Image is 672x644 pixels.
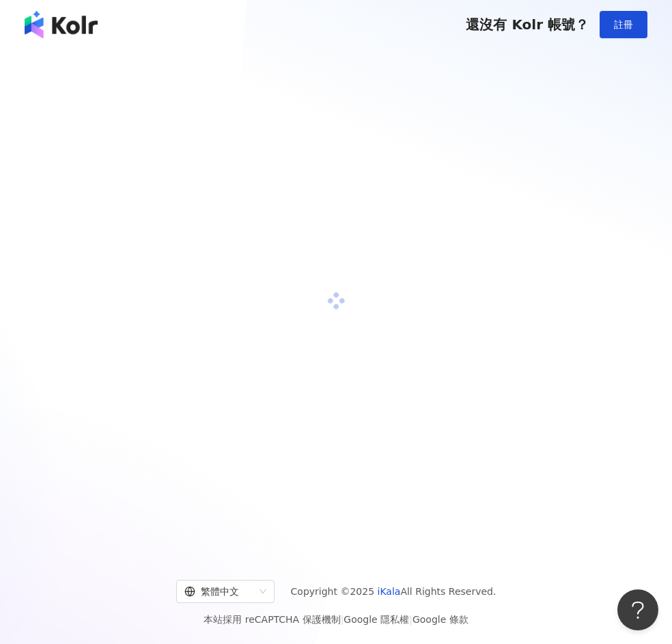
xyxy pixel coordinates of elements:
[412,614,468,625] a: Google 條款
[409,614,412,625] span: |
[378,586,401,597] a: iKala
[617,589,658,630] iframe: Help Scout Beacon - Open
[184,581,254,602] div: 繁體中文
[344,614,409,625] a: Google 隱私權
[204,611,468,628] span: 本站採用 reCAPTCHA 保護機制
[341,614,344,625] span: |
[25,11,98,38] img: logo
[291,583,496,600] span: Copyright © 2025 All Rights Reserved.
[614,19,633,30] span: 註冊
[600,11,647,38] button: 註冊
[466,16,589,33] span: 還沒有 Kolr 帳號？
